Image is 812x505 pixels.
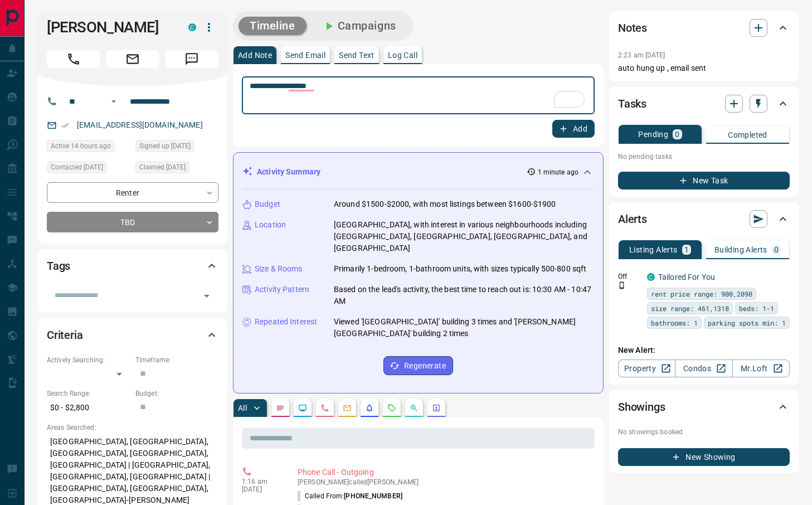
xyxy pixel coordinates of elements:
p: Areas Searched: [47,423,218,433]
span: beds: 1-1 [739,303,774,314]
svg: Push Notification Only [618,281,626,289]
div: Notes [618,14,790,41]
div: Sat Jul 30 2022 [135,140,218,156]
span: parking spots min: 1 [708,317,786,328]
p: Location [255,219,286,231]
p: Building Alerts [714,246,767,254]
p: Called From: [298,491,402,501]
h2: Alerts [618,210,647,228]
div: Criteria [47,322,218,348]
svg: Listing Alerts [365,404,374,412]
a: [EMAIL_ADDRESS][DOMAIN_NAME] [77,120,203,129]
p: Around $1500-$2000, with most listings between $1600-$1900 [334,198,556,210]
span: Contacted [DATE] [51,162,103,173]
p: [PERSON_NAME] called [PERSON_NAME] [298,478,590,486]
span: rent price range: 900,2090 [651,288,752,299]
p: Timeframe: [135,355,218,365]
span: Claimed [DATE] [139,162,186,173]
button: Regenerate [383,356,453,375]
div: Showings [618,394,790,420]
p: 2:23 am [DATE] [618,51,665,59]
h1: [PERSON_NAME] [47,18,172,36]
p: Budget: [135,389,218,399]
a: Tailored For You [658,273,715,281]
p: Based on the lead's activity, the best time to reach out is: 10:30 AM - 10:47 AM [334,284,594,307]
p: [DATE] [242,485,281,493]
p: No pending tasks [618,148,790,165]
span: [PHONE_NUMBER] [344,492,402,500]
p: Activity Summary [257,166,320,178]
h2: Notes [618,19,647,37]
p: Listing Alerts [629,246,678,254]
h2: Criteria [47,326,83,344]
svg: Requests [387,404,396,412]
div: Activity Summary1 minute ago [242,162,594,182]
a: Property [618,360,675,377]
button: Add [552,120,595,138]
svg: Calls [320,404,329,412]
p: 0 [675,130,679,138]
p: Log Call [388,51,417,59]
svg: Agent Actions [432,404,441,412]
button: Timeline [239,17,307,35]
h2: Tasks [618,95,646,113]
div: Tasks [618,90,790,117]
p: 0 [774,246,779,254]
p: 1:16 am [242,478,281,485]
p: Send Text [339,51,375,59]
p: Off [618,271,640,281]
div: Sat Jun 28 2025 [47,161,130,177]
p: Add Note [238,51,272,59]
p: Phone Call - Outgoing [298,467,590,478]
div: condos.ca [647,273,655,281]
div: TBD [47,212,218,232]
button: Open [107,95,120,108]
p: Pending [638,130,668,138]
svg: Lead Browsing Activity [298,404,307,412]
div: Tags [47,252,218,279]
p: auto hung up , email sent [618,62,790,74]
p: No showings booked [618,427,790,437]
svg: Email Verified [61,122,69,129]
p: Repeated Interest [255,316,317,328]
a: Mr.Loft [732,360,790,377]
div: Thu Jul 04 2024 [135,161,218,177]
div: condos.ca [188,23,196,31]
p: Activity Pattern [255,284,309,295]
span: bathrooms: 1 [651,317,698,328]
h2: Showings [618,398,665,416]
a: Condos [675,360,732,377]
p: Search Range: [47,389,130,399]
p: All [238,404,247,412]
span: Email [106,50,159,68]
p: Send Email [285,51,325,59]
textarea: To enrich screen reader interactions, please activate Accessibility in Grammarly extension settings [250,81,587,110]
p: Viewed '[GEOGRAPHIC_DATA]' building 3 times and '[PERSON_NAME][GEOGRAPHIC_DATA]' building 2 times [334,316,594,339]
p: Completed [728,131,767,139]
p: 1 minute ago [538,167,578,177]
span: size range: 461,1318 [651,303,729,314]
span: Call [47,50,100,68]
div: Renter [47,182,218,203]
button: Open [199,288,215,304]
div: Wed Oct 15 2025 [47,140,130,156]
svg: Opportunities [410,404,419,412]
p: [GEOGRAPHIC_DATA], with interest in various neighbourhoods including [GEOGRAPHIC_DATA], [GEOGRAPH... [334,219,594,254]
span: Message [165,50,218,68]
p: Actively Searching: [47,355,130,365]
h2: Tags [47,257,70,275]
span: Active 14 hours ago [51,140,111,152]
p: Budget [255,198,280,210]
button: Campaigns [311,17,407,35]
p: Primarily 1-bedroom, 1-bathroom units, with sizes typically 500-800 sqft [334,263,586,275]
p: 1 [684,246,689,254]
button: New Task [618,172,790,190]
div: Alerts [618,206,790,232]
p: New Alert: [618,344,790,356]
p: Size & Rooms [255,263,303,275]
svg: Notes [276,404,285,412]
p: $0 - $2,800 [47,399,130,417]
span: Signed up [DATE] [139,140,191,152]
button: New Showing [618,448,790,466]
svg: Emails [343,404,352,412]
